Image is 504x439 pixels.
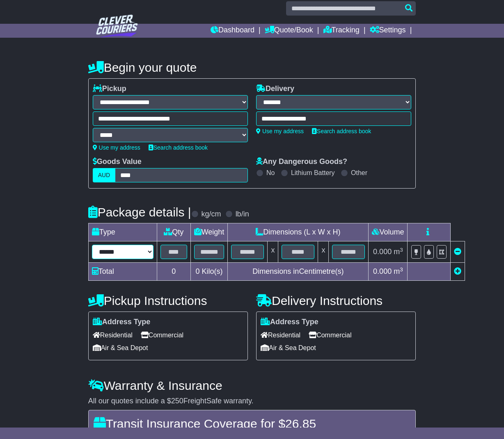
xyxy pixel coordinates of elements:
div: All our quotes include a $ FreightSafe warranty. [88,397,416,406]
span: 0.000 [373,267,392,275]
label: lb/in [236,210,249,219]
span: Residential [93,329,133,341]
label: AUD [93,168,116,182]
h4: Begin your quote [88,61,416,74]
span: Air & Sea Depot [93,341,148,354]
td: x [268,241,278,263]
label: Address Type [261,318,318,327]
td: Dimensions (L x W x H) [228,223,369,241]
td: Volume [369,223,408,241]
sup: 3 [400,247,403,253]
label: No [266,169,275,177]
span: 26.85 [285,417,316,430]
span: m [394,248,403,256]
a: Add new item [454,267,461,275]
span: 0 [196,267,200,275]
a: Quote/Book [265,24,313,38]
span: Residential [261,329,300,341]
label: Address Type [93,318,151,327]
label: Any Dangerous Goods? [256,157,347,166]
a: Settings [370,24,406,38]
td: Weight [190,223,228,241]
td: Kilo(s) [190,263,228,281]
label: Delivery [256,84,294,93]
a: Use my address [256,128,304,134]
h4: Package details | [88,205,191,219]
a: Search address book [312,128,371,134]
h4: Warranty & Insurance [88,379,416,392]
span: Air & Sea Depot [261,341,316,354]
a: Remove this item [454,248,461,256]
span: m [394,267,403,275]
a: Use my address [93,144,140,151]
td: Qty [157,223,190,241]
a: Tracking [323,24,360,38]
td: 0 [157,263,190,281]
span: Commercial [309,329,351,341]
span: 250 [171,397,183,405]
span: 0.000 [373,248,392,256]
label: Pickup [93,84,126,93]
label: Lithium Battery [291,169,335,177]
td: x [318,241,329,263]
label: Goods Value [93,157,142,166]
a: Dashboard [211,24,254,38]
label: Other [351,169,367,177]
td: Total [88,263,157,281]
h4: Transit Insurance Coverage for $ [94,417,411,430]
td: Type [88,223,157,241]
label: kg/cm [202,210,221,219]
td: Dimensions in Centimetre(s) [228,263,369,281]
h4: Delivery Instructions [256,294,416,307]
sup: 3 [400,266,403,273]
span: Commercial [141,329,183,341]
h4: Pickup Instructions [88,294,248,307]
a: Search address book [149,144,208,151]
